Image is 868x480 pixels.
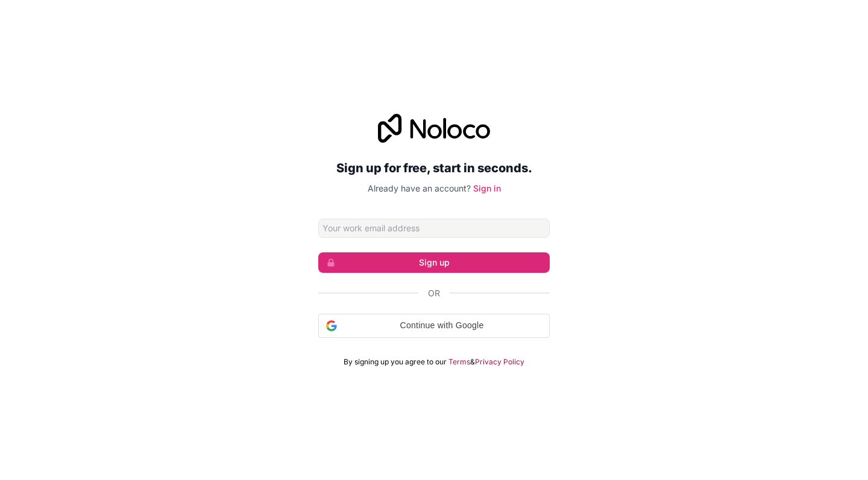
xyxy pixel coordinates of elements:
[318,252,550,273] button: Sign up
[318,157,550,179] h2: Sign up for free, start in seconds.
[470,357,475,367] span: &
[368,183,471,193] span: Already have an account?
[318,314,550,338] div: Continue with Google
[448,357,470,367] a: Terms
[342,319,542,332] span: Continue with Google
[428,287,440,299] span: Or
[344,357,447,367] span: By signing up you agree to our
[318,219,550,238] input: Email address
[475,357,524,367] a: Privacy Policy
[473,183,501,193] a: Sign in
